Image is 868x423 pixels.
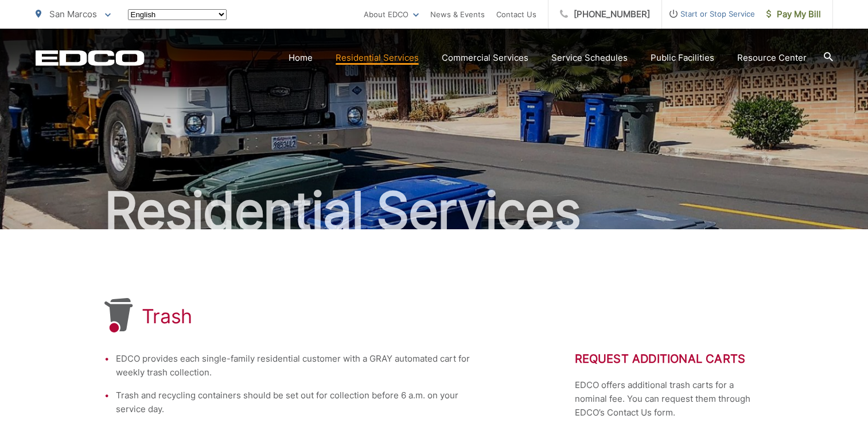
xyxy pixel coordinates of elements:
[551,51,628,65] a: Service Schedules
[116,389,483,416] li: Trash and recycling containers should be set out for collection before 6 a.m. on your service day.
[442,51,528,65] a: Commercial Services
[430,7,485,21] a: News & Events
[128,9,227,20] select: Select a language
[496,7,536,21] a: Contact Us
[766,7,821,21] span: Pay My Bill
[364,7,419,21] a: About EDCO
[116,352,483,379] li: EDCO provides each single-family residential customer with a GRAY automated cart for weekly trash...
[49,9,97,19] span: San Marcos
[36,182,833,240] h2: Residential Services
[651,51,714,65] a: Public Facilities
[142,305,193,328] h1: Trash
[36,50,145,66] a: EDCD logo. Return to the homepage.
[336,51,419,65] a: Residential Services
[575,352,764,366] h2: Request Additional Carts
[575,378,764,420] p: EDCO offers additional trash carts for a nominal fee. You can request them through EDCO’s Contact...
[289,51,313,65] a: Home
[737,51,807,65] a: Resource Center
